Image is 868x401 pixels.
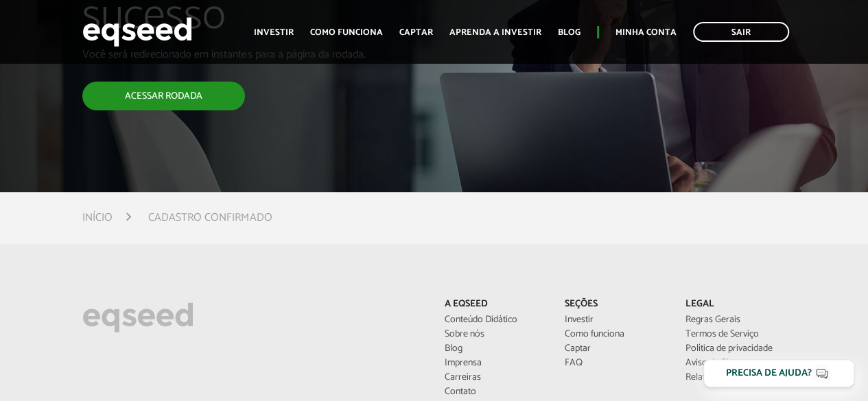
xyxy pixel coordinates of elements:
a: Aviso de Risco [685,359,786,368]
a: Como funciona [565,330,665,339]
a: Investir [254,28,294,37]
a: Acessar rodada [82,82,245,110]
a: Investir [565,315,665,325]
a: Aprenda a investir [449,28,541,37]
a: Minha conta [615,28,677,37]
p: Legal [685,299,786,311]
p: A EqSeed [444,299,544,311]
a: Blog [444,344,544,354]
img: EqSeed Logo [82,299,193,336]
a: Termos de Serviço [685,330,786,339]
img: EqSeed [82,14,192,50]
a: Captar [399,28,433,37]
a: FAQ [565,359,665,368]
a: Sair [693,22,789,42]
li: Cadastro confirmado [148,208,272,227]
a: Como funciona [310,28,383,37]
a: Blog [558,28,580,37]
p: Seções [565,299,665,311]
a: Contato [444,387,544,397]
a: Início [82,212,113,223]
a: Imprensa [444,359,544,368]
a: Política de privacidade [685,344,786,354]
a: Conteúdo Didático [444,315,544,325]
a: Relatórios CVM [685,373,786,382]
a: Carreiras [444,373,544,382]
a: Sobre nós [444,330,544,339]
a: Captar [565,344,665,354]
a: Regras Gerais [685,315,786,325]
